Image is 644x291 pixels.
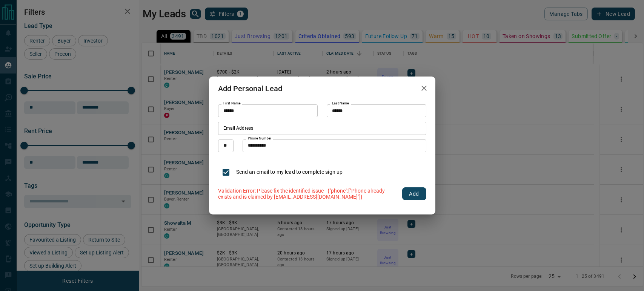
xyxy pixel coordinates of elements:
[209,77,292,101] h2: Add Personal Lead
[332,101,349,106] label: Last Name
[236,168,343,176] p: Send an email to my lead to complete sign up
[402,187,426,200] button: Add
[248,136,272,141] label: Phone Number
[218,188,398,200] p: Validation Error: Please fix the identified issue - {"phone":["Phone already exists and is claime...
[223,101,241,106] label: First Name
